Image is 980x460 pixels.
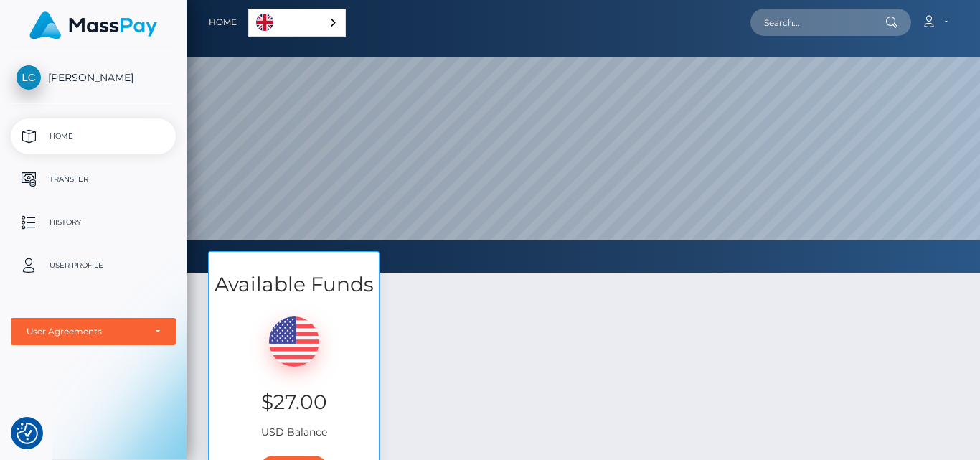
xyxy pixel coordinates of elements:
[11,118,176,154] a: Home
[17,126,170,147] p: Home
[209,271,379,299] h3: Available Funds
[11,161,176,197] a: Transfer
[29,11,157,39] img: MassPay
[269,316,319,367] img: USD.png
[220,388,368,416] h3: $27.00
[11,248,176,283] a: User Profile
[17,212,170,233] p: History
[248,9,346,37] div: Language
[249,9,345,36] a: English
[17,255,170,276] p: User Profile
[209,299,379,447] div: USD Balance
[750,9,885,36] input: Search...
[17,169,170,190] p: Transfer
[11,318,176,345] button: User Agreements
[11,205,176,240] a: History
[11,71,176,84] span: [PERSON_NAME]
[248,9,346,37] aside: Language selected: English
[27,326,144,337] div: User Agreements
[17,423,38,444] button: Consent Preferences
[17,423,38,444] img: Revisit consent button
[209,7,237,37] a: Home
